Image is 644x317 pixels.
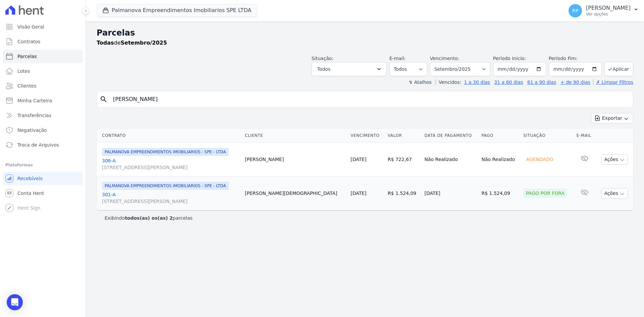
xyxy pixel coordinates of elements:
span: Parcelas [17,53,37,60]
a: Troca de Arquivos [3,138,83,152]
th: Data de Pagamento [422,129,479,143]
label: Período Fim: [549,55,602,62]
button: Todos [312,62,387,76]
button: Palmanova Empreendimentos Imobiliarios SPE LTDA [97,4,257,17]
label: Vencimento: [430,56,459,61]
p: [PERSON_NAME] [586,5,631,11]
span: Minha Carteira [17,97,52,104]
a: ✗ Limpar Filtros [593,80,633,85]
i: search [100,95,108,103]
a: [DATE] [351,191,366,196]
a: 306-A[STREET_ADDRESS][PERSON_NAME] [102,157,239,171]
a: Clientes [3,79,83,93]
button: RP [PERSON_NAME] Ver opções [563,1,644,20]
a: Conta Hent [3,187,83,200]
span: PALMANOVA EMPREENDIMENTOS IMOBILIARIOS - SPE - LTDA [102,148,229,156]
div: Pago por fora [523,189,567,198]
td: [PERSON_NAME][DEMOGRAPHIC_DATA] [242,176,348,210]
strong: Setembro/2025 [121,40,167,46]
span: Recebíveis [17,175,43,182]
span: Contratos [17,38,40,45]
button: Ações [601,188,628,199]
span: Visão Geral [17,23,44,30]
span: Todos [317,65,330,73]
button: Exportar [591,113,633,123]
div: Agendado [523,155,556,164]
span: Conta Hent [17,190,44,197]
th: Cliente [242,129,348,143]
span: PALMANOVA EMPREENDIMENTOS IMOBILIARIOS - SPE - LTDA [102,182,229,190]
p: Exibindo parcelas [105,215,193,221]
a: + de 90 dias [560,80,590,85]
a: Parcelas [3,50,83,63]
a: Negativação [3,123,83,137]
div: Open Intercom Messenger [7,294,23,310]
button: Ações [601,154,628,165]
label: Situação: [312,56,333,61]
p: de [97,39,167,47]
a: Transferências [3,109,83,122]
button: Aplicar [604,62,633,76]
th: E-mail [574,129,596,143]
label: Período Inicío: [493,56,526,61]
td: R$ 1.524,09 [385,176,422,210]
td: Não Realizado [479,143,521,176]
td: R$ 722,67 [385,143,422,176]
a: 1 a 30 dias [464,80,490,85]
span: [STREET_ADDRESS][PERSON_NAME] [102,164,239,171]
a: Recebíveis [3,172,83,185]
div: Plataformas [5,161,80,169]
span: [STREET_ADDRESS][PERSON_NAME] [102,198,239,205]
h2: Parcelas [97,27,633,39]
a: 301-A[STREET_ADDRESS][PERSON_NAME] [102,191,239,205]
th: Situação [521,129,574,143]
b: todos(as) os(as) 2 [125,215,173,221]
label: ↯ Atalhos [409,80,431,85]
th: Valor [385,129,422,143]
a: 61 a 90 dias [527,80,556,85]
a: Minha Carteira [3,94,83,107]
span: Negativação [17,127,47,134]
th: Pago [479,129,521,143]
span: Transferências [17,112,51,119]
a: Lotes [3,64,83,78]
td: Não Realizado [422,143,479,176]
strong: Todas [97,40,114,46]
span: RP [572,8,578,13]
span: Troca de Arquivos [17,142,59,148]
td: R$ 1.524,09 [479,176,521,210]
a: 31 a 60 dias [494,80,523,85]
a: Contratos [3,35,83,48]
a: [DATE] [351,157,366,162]
td: [DATE] [422,176,479,210]
th: Vencimento [348,129,385,143]
td: [PERSON_NAME] [242,143,348,176]
span: Clientes [17,83,36,89]
span: Lotes [17,68,30,74]
label: E-mail: [389,56,406,61]
th: Contrato [97,129,242,143]
input: Buscar por nome do lote ou do cliente [109,93,630,106]
a: Visão Geral [3,20,83,34]
p: Ver opções [586,11,631,17]
label: Vencidos: [436,80,461,85]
